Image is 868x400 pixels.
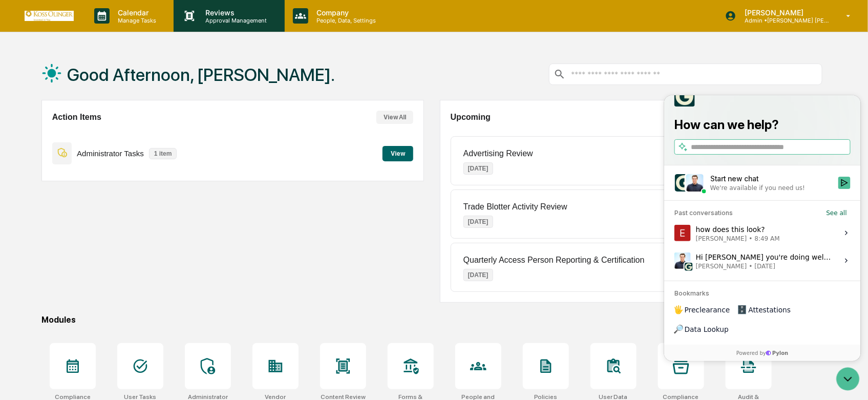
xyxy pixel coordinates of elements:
[46,89,141,97] div: We're available if you need us!
[10,210,18,219] div: 🖐️
[22,78,40,97] img: 8933085812038_c878075ebb4cc5468115_72.jpg
[32,167,83,175] span: [PERSON_NAME]
[77,149,144,158] p: Administrator Tasks
[308,17,381,24] p: People, Data, Settings
[10,230,18,238] div: 🔎
[85,139,89,148] span: •
[20,209,66,220] span: Preclearance
[10,114,69,122] div: Past conversations
[102,254,124,262] span: Pylon
[451,113,491,122] h2: Upcoming
[463,216,493,228] p: [DATE]
[84,209,127,220] span: Attestations
[463,269,493,281] p: [DATE]
[174,81,186,94] button: Start new chat
[198,17,272,24] p: Approval Management
[159,112,186,124] button: See all
[72,254,124,262] a: Powered byPylon
[85,167,89,175] span: •
[20,229,65,239] span: Data Lookup
[10,22,186,38] p: How can we help?
[198,8,272,17] p: Reviews
[736,17,832,24] p: Admin • [PERSON_NAME] [PERSON_NAME] Consulting, LLC
[74,210,82,219] div: 🗄️
[20,167,29,176] img: 1746055101610-c473b297-6a78-478c-a979-82029cc54cd1
[91,167,112,175] span: [DATE]
[383,146,413,161] button: View
[10,78,29,97] img: 1746055101610-c473b297-6a78-478c-a979-82029cc54cd1
[383,148,413,158] a: View
[463,149,533,158] p: Advertising Review
[91,139,116,148] span: 8:49 AM
[6,225,69,243] a: 🔎Data Lookup
[52,113,101,122] h2: Action Items
[110,8,161,17] p: Calendar
[664,95,861,361] iframe: Customer support window
[25,11,74,20] img: logo
[70,205,131,224] a: 🗄️Attestations
[376,111,413,124] button: View All
[149,148,177,159] p: 1 item
[10,130,27,146] img: Emily Lusk
[6,205,70,224] a: 🖐️Preclearance
[736,8,832,17] p: [PERSON_NAME]
[41,315,823,325] div: Modules
[463,162,493,175] p: [DATE]
[67,65,335,85] h1: Good Afternoon, [PERSON_NAME].
[46,78,168,89] div: Start new chat
[463,256,645,265] p: Quarterly Access Person Reporting & Certification
[308,8,381,17] p: Company
[835,366,863,394] iframe: Open customer support
[463,202,567,212] p: Trade Blotter Activity Review
[10,157,27,174] img: Jack Rasmussen
[32,139,83,148] span: [PERSON_NAME]
[110,17,161,24] p: Manage Tasks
